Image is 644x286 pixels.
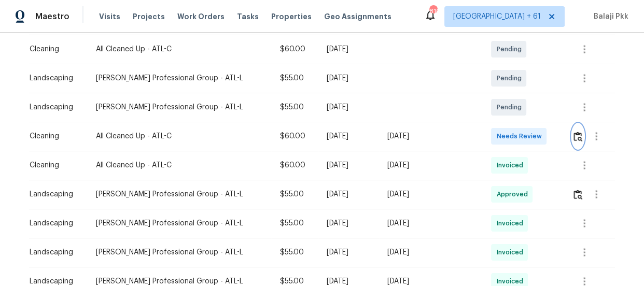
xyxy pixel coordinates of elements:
div: $55.00 [279,247,310,258]
span: Tasks [237,13,259,20]
button: Review Icon [572,182,584,207]
span: Invoiced [496,218,527,228]
div: [PERSON_NAME] Professional Group - ATL-L [96,189,263,199]
span: Invoiced [496,160,527,170]
div: Landscaping [30,102,79,112]
div: Cleaning [30,131,79,141]
div: Cleaning [30,44,79,54]
div: $55.00 [279,189,310,199]
span: Pending [496,73,525,83]
div: [DATE] [327,218,371,228]
span: Approved [496,189,531,199]
div: [DATE] [387,160,475,170]
div: [DATE] [327,160,371,170]
span: Geo Assignments [324,11,391,22]
span: Maestro [35,11,69,22]
div: 816 [429,6,437,17]
span: Work Orders [177,11,225,22]
span: Pending [496,44,525,54]
span: Balaji Pkk [590,11,628,22]
div: Landscaping [30,73,79,83]
div: [DATE] [387,247,475,258]
button: Review Icon [572,124,584,149]
div: $60.00 [279,131,310,141]
div: [PERSON_NAME] Professional Group - ATL-L [96,102,263,112]
div: $55.00 [279,218,310,228]
span: Needs Review [496,131,545,141]
div: [PERSON_NAME] Professional Group - ATL-L [96,73,263,83]
span: [GEOGRAPHIC_DATA] + 61 [453,11,541,22]
div: $60.00 [279,160,310,170]
div: [DATE] [327,102,371,112]
span: Pending [496,102,525,112]
div: $55.00 [279,73,310,83]
div: Landscaping [30,247,79,258]
img: Review Icon [573,132,582,141]
span: Invoiced [496,247,527,258]
div: [DATE] [327,44,371,54]
div: All Cleaned Up - ATL-C [96,44,263,54]
div: Landscaping [30,189,79,199]
div: [DATE] [327,247,371,258]
div: Cleaning [30,160,79,170]
span: Properties [271,11,312,22]
div: [PERSON_NAME] Professional Group - ATL-L [96,218,263,228]
span: Projects [133,11,165,22]
img: Review Icon [573,190,582,199]
div: [DATE] [387,218,475,228]
div: $55.00 [279,102,310,112]
div: Landscaping [30,218,79,228]
div: [PERSON_NAME] Professional Group - ATL-L [96,247,263,258]
div: [DATE] [327,189,371,199]
div: [DATE] [327,73,371,83]
div: All Cleaned Up - ATL-C [96,160,263,170]
div: [DATE] [387,189,475,199]
span: Visits [99,11,120,22]
div: [DATE] [327,131,371,141]
div: [DATE] [387,131,475,141]
div: All Cleaned Up - ATL-C [96,131,263,141]
div: $60.00 [279,44,310,54]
